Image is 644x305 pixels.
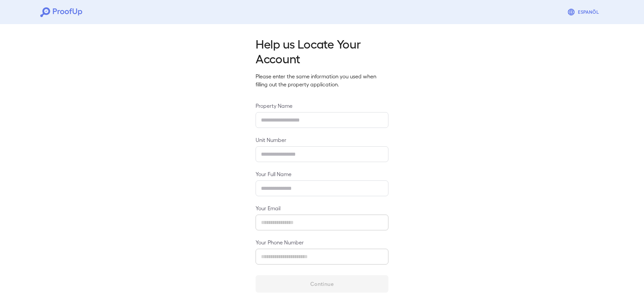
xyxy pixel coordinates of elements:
[256,204,388,212] label: Your Email
[565,5,604,19] button: Espanõl
[256,102,388,109] label: Property Name
[256,238,388,246] label: Your Phone Number
[256,36,388,66] h2: Help us Locate Your Account
[256,170,388,178] label: Your Full Name
[256,136,388,144] label: Unit Number
[256,72,388,88] p: Please enter the same information you used when filling out the property application.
